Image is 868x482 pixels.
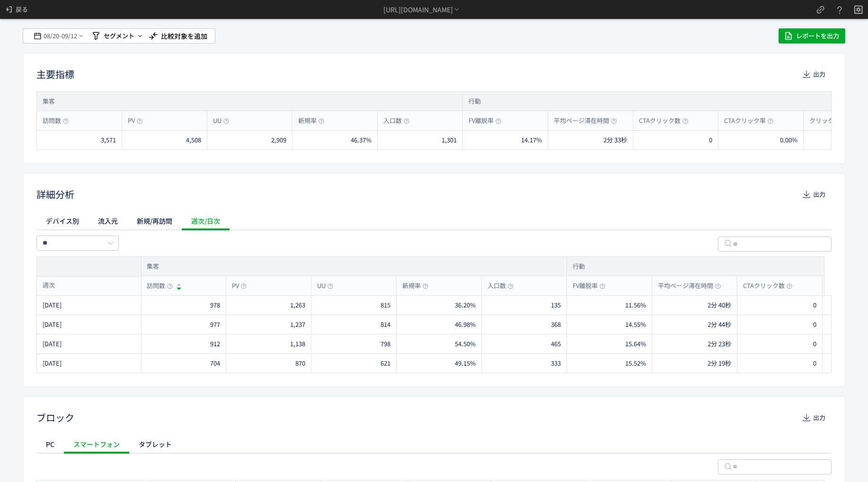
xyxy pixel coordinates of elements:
[625,339,646,348] span: 15.64%
[813,410,825,425] span: 出力
[43,276,55,295] span: 週次
[469,116,501,125] span: FV離脱率
[36,67,74,82] h2: 主要指標
[43,359,135,368] div: 2025/09/08
[551,320,561,329] span: 368
[317,281,333,290] span: UU
[381,300,390,309] span: 815
[298,116,324,125] span: 新規率
[813,187,825,202] span: 出力
[809,116,848,125] span: クリック数
[43,320,135,329] div: 2025/08/25
[442,135,457,144] span: 1,301
[36,410,74,425] h2: ブロック
[743,281,792,290] span: CTAクリック数
[551,339,561,348] span: 465
[708,320,731,329] span: 2分 44秒
[232,281,247,290] span: PV
[813,339,816,348] span: 0
[383,5,453,15] div: [URL][DOMAIN_NAME]
[551,300,561,309] span: 135
[708,339,731,348] span: 2分 23秒
[796,28,839,44] span: レポートを出力
[36,435,64,454] div: PC
[455,339,476,348] span: 54.50%
[351,135,372,144] span: 46.37%
[271,135,286,144] span: 2,909
[210,300,220,309] span: 978
[64,435,129,454] div: スマートフォン
[16,2,28,17] span: 戻る
[487,281,514,290] span: 入口数
[290,320,305,329] span: 1,237
[813,359,816,368] span: 0
[127,211,182,230] div: 新規/再訪問
[147,281,173,290] span: 訪問数
[383,116,409,125] span: 入口数
[161,31,207,41] div: 比較対象を追加
[36,187,74,202] h2: 詳細分析
[779,28,845,44] button: レポートを出力
[813,67,825,82] span: 出力
[295,359,305,368] span: 870
[290,339,305,348] span: 1,138
[625,359,646,368] span: 15.52%
[381,359,390,368] span: 621
[101,135,116,144] span: 3,571
[381,339,390,348] span: 798
[381,320,390,329] span: 814
[147,262,159,271] span: 集客
[128,116,142,125] span: PV
[43,116,69,125] span: 訪問数
[813,300,816,309] span: 0
[573,281,605,290] span: FV離脱率
[625,300,646,309] span: 11.56%
[402,281,428,290] span: 新規率
[469,97,481,106] span: 行動
[210,359,220,368] span: 704
[89,211,127,230] div: 流入元
[724,116,773,125] span: CTAクリック率
[554,116,617,125] span: 平均ページ滞在時間
[573,262,585,271] span: 行動
[210,339,220,348] span: 912
[186,135,201,144] span: 4,508
[36,211,89,230] div: デバイス別
[43,97,55,106] span: 集客
[43,26,59,45] span: 08/20
[797,187,832,202] button: 出力
[709,135,712,144] span: 0
[62,26,78,45] span: 09/12
[43,301,135,310] div: 2025/09/01
[104,28,134,44] span: セグメント
[780,135,797,144] span: 0.00%
[43,340,135,349] div: 2025/08/18
[129,435,181,454] div: タブレット
[708,359,731,368] span: 2分 19秒
[455,320,476,329] span: 46.98%
[182,211,230,230] div: 週次/日次
[658,281,721,290] span: 平均ページ滞在時間
[551,359,561,368] span: 333
[625,320,646,329] span: 14.55%
[455,300,476,309] span: 36.20%
[708,300,731,309] span: 2分 40秒
[797,410,832,425] button: 出力
[521,135,542,144] span: 14.17%
[455,359,476,368] span: 49.15%
[210,320,220,329] span: 977
[813,320,816,329] span: 0
[59,26,62,45] span: -
[797,67,832,82] button: 出力
[603,135,627,144] span: 2分 33秒
[213,116,229,125] span: UU
[90,28,144,44] button: セグメント
[639,116,688,125] span: CTAクリック数
[290,300,305,309] span: 1,263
